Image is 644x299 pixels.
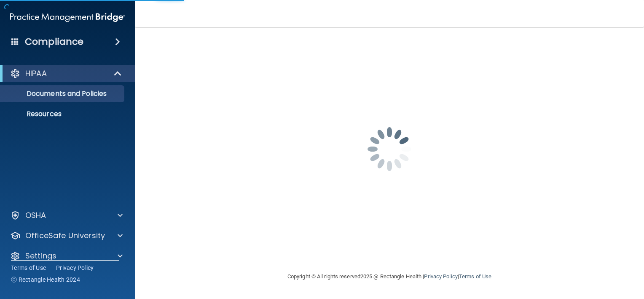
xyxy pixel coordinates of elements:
a: Settings [10,251,123,261]
a: OfficeSafe University [10,231,123,241]
a: HIPAA [10,68,122,79]
p: Resources [5,110,121,118]
a: Terms of Use [459,273,491,280]
span: Ⓒ Rectangle Health 2024 [11,275,80,284]
a: OSHA [10,210,123,220]
img: PMB logo [10,9,125,26]
p: HIPAA [25,68,47,79]
p: Settings [25,251,56,261]
h4: Compliance [25,36,83,48]
p: OSHA [25,210,46,220]
img: spinner.e123f6fc.gif [347,107,432,191]
div: Copyright © All rights reserved 2025 @ Rectangle Health | | [236,263,543,290]
a: Privacy Policy [424,273,457,280]
p: Documents and Policies [5,90,121,98]
p: OfficeSafe University [25,231,105,241]
a: Terms of Use [11,264,46,272]
a: Privacy Policy [56,264,94,272]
